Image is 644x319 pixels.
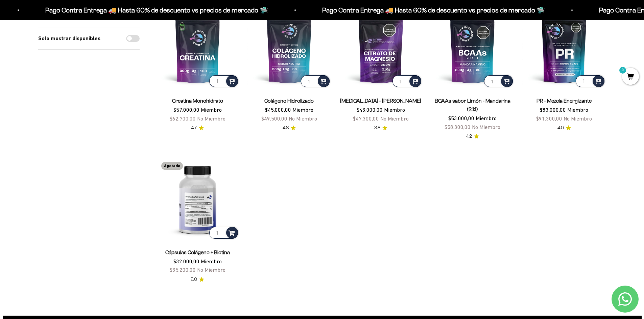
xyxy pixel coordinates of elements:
[476,115,497,121] span: Miembro
[567,107,588,113] span: Miembro
[170,115,196,122] span: $62.700,00
[445,124,471,130] span: $58.300,00
[197,267,225,273] span: No Miembro
[374,124,387,132] a: 3.83.8 de 5.0 estrellas
[292,107,313,113] span: Miembro
[261,115,287,122] span: $49.500,00
[173,107,199,113] span: $57.000,00
[321,5,544,16] p: Pago Contra Entrega 🚚 Hasta 60% de descuento vs precios de mercado 🛸
[173,258,199,264] span: $32.000,00
[472,124,500,130] span: No Miembro
[536,115,562,122] span: $91.300,00
[557,124,564,132] span: 4.0
[435,98,510,112] a: BCAAs sabor Limón - Mandarina (2:1:1)
[340,98,421,104] a: [MEDICAL_DATA] - [PERSON_NAME]
[540,107,566,113] span: $83.000,00
[289,115,317,122] span: No Miembro
[264,98,314,104] a: Colágeno Hidrolizado
[170,267,196,273] span: $35.200,00
[172,98,223,104] a: Creatina Monohidrato
[191,276,204,283] a: 5.05.0 de 5.0 estrellas
[191,276,197,283] span: 5.0
[201,107,222,113] span: Miembro
[357,107,383,113] span: $43.000,00
[156,157,239,240] img: Cápsulas Colágeno + Biotina
[353,115,379,122] span: $47.300,00
[557,124,571,132] a: 4.04.0 de 5.0 estrellas
[564,115,592,122] span: No Miembro
[622,73,639,81] a: 0
[265,107,291,113] span: $45.000,00
[191,124,204,132] a: 4.74.7 de 5.0 estrellas
[283,124,289,132] span: 4.8
[466,133,472,140] span: 4.2
[448,115,474,121] span: $53.000,00
[191,124,197,132] span: 4.7
[44,5,267,16] p: Pago Contra Entrega 🚚 Hasta 60% de descuento vs precios de mercado 🛸
[283,124,296,132] a: 4.84.8 de 5.0 estrellas
[619,66,627,74] mark: 0
[201,258,222,264] span: Miembro
[380,115,409,122] span: No Miembro
[38,34,100,43] label: Solo mostrar disponibles
[384,107,405,113] span: Miembro
[374,124,380,132] span: 3.8
[197,115,225,122] span: No Miembro
[536,98,592,104] a: PR - Mezcla Energizante
[165,249,230,255] a: Cápsulas Colágeno + Biotina
[466,133,479,140] a: 4.24.2 de 5.0 estrellas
